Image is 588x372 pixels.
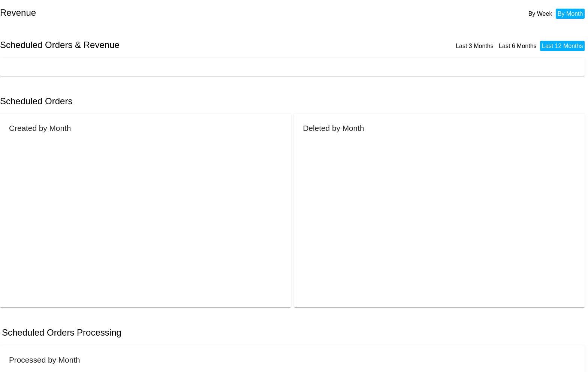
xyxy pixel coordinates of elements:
h2: Scheduled Orders Processing [2,327,121,338]
h2: Created by Month [9,124,71,132]
h2: Deleted by Month [303,124,364,132]
a: Last 3 Months [456,43,494,49]
a: Last 6 Months [499,43,537,49]
li: By Week [527,9,554,19]
li: By Month [556,9,585,19]
h2: Processed by Month [9,355,80,364]
a: Last 12 Months [542,43,583,49]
